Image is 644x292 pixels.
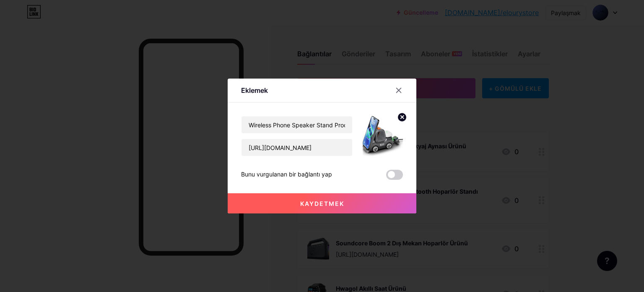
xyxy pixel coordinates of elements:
font: Bunu vurgulanan bir bağlantı yap [241,171,332,178]
img: bağlantı_küçük_resim [363,116,403,156]
font: Kaydetmek [300,200,344,207]
button: Kaydetmek [228,193,416,213]
font: Eklemek [241,86,268,95]
input: Başlık [241,116,352,133]
input: URL [241,139,352,156]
